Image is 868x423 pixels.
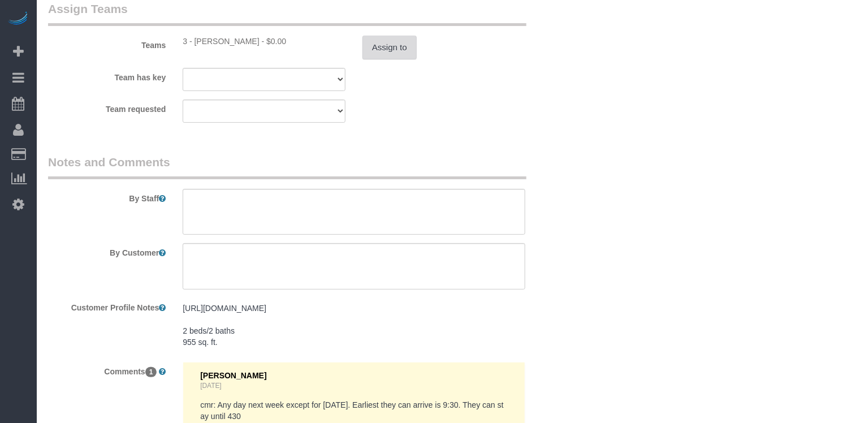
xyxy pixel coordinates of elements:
a: [DATE] [200,382,221,390]
label: Comments [40,362,174,377]
span: 1 [145,367,157,377]
div: 0 hours x $19.00/hour [183,36,346,47]
label: Team has key [40,68,174,83]
label: By Customer [40,243,174,258]
label: Teams [40,36,174,51]
label: Customer Profile Notes [40,298,174,313]
legend: Notes and Comments [48,154,526,179]
label: Team requested [40,100,174,115]
button: Assign to [362,36,417,59]
pre: [URL][DOMAIN_NAME] 2 beds/2 baths 955 sq. ft. [183,303,525,348]
pre: cmr: Any day next week except for [DATE]. Earliest they can arrive is 9:30. They can stay until 430 [200,399,508,422]
label: By Staff [40,189,174,204]
legend: Assign Teams [48,1,526,26]
span: [PERSON_NAME] [200,371,266,380]
img: Automaid Logo [7,11,29,27]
